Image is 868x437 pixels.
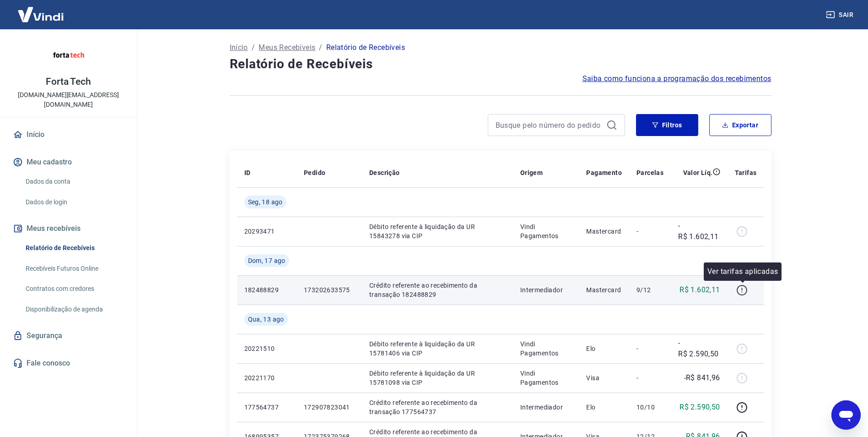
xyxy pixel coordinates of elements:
[586,227,622,236] p: Mastercard
[678,338,720,360] p: -R$ 2.590,50
[496,118,603,132] input: Busque pelo número do pedido
[22,193,126,212] a: Dados de login
[304,403,355,412] p: 172907823041
[582,73,771,84] a: Saiba como funciona a programação dos recebimentos
[11,326,126,346] a: Segurança
[230,55,771,73] h4: Relatório de Recebíveis
[586,373,622,382] p: Visa
[244,403,289,412] p: 177564737
[678,220,720,242] p: -R$ 1.602,11
[230,42,248,53] a: Início
[707,266,778,277] p: Ver tarifas aplicadas
[22,172,126,191] a: Dados da conta
[244,168,251,177] p: ID
[304,285,355,295] p: 173202633575
[244,227,289,236] p: 20293471
[369,281,506,299] p: Crédito referente ao recebimento da transação 182488829
[248,315,284,324] span: Qua, 13 ago
[636,114,698,136] button: Filtros
[369,222,506,240] p: Débito referente à liquidação da UR 15843278 via CIP
[586,285,622,295] p: Mastercard
[319,42,322,53] p: /
[22,259,126,278] a: Recebíveis Futuros Online
[636,285,663,295] p: 9/12
[636,403,663,412] p: 10/10
[684,372,720,383] p: -R$ 841,96
[22,239,126,257] a: Relatório de Recebíveis
[709,114,771,136] button: Exportar
[520,403,572,412] p: Intermediador
[520,168,543,177] p: Origem
[679,284,720,295] p: R$ 1.602,11
[22,300,126,319] a: Disponibilização de agenda
[586,403,622,412] p: Elo
[636,227,663,236] p: -
[11,218,126,239] button: Meus recebíveis
[7,90,129,109] p: [DOMAIN_NAME][EMAIL_ADDRESS][DOMAIN_NAME]
[248,256,286,265] span: Dom, 17 ago
[636,344,663,353] p: -
[735,168,757,177] p: Tarifas
[636,168,663,177] p: Parcelas
[679,402,720,413] p: R$ 2.590,50
[259,42,315,53] a: Meus Recebíveis
[244,373,289,382] p: 20221170
[11,0,70,28] img: Vindi
[520,222,572,240] p: Vindi Pagamentos
[520,369,572,387] p: Vindi Pagamentos
[831,400,861,430] iframe: Botão para abrir a janela de mensagens
[683,168,713,177] p: Valor Líq.
[586,168,622,177] p: Pagamento
[22,279,126,298] a: Contratos com credores
[369,339,506,358] p: Débito referente à liquidação da UR 15781406 via CIP
[46,77,92,87] p: Forta Tech
[248,197,283,207] span: Seg, 18 ago
[586,344,622,353] p: Elo
[326,42,405,53] p: Relatório de Recebíveis
[369,398,506,416] p: Crédito referente ao recebimento da transação 177564737
[636,373,663,382] p: -
[520,339,572,358] p: Vindi Pagamentos
[244,285,289,295] p: 182488829
[11,125,126,145] a: Início
[50,37,87,73] img: a5da6b44-cdaf-4af6-af2c-5bb45dc01961.jpeg
[369,369,506,387] p: Débito referente à liquidação da UR 15781098 via CIP
[11,353,126,373] a: Fale conosco
[252,42,255,53] p: /
[520,285,572,295] p: Intermediador
[304,168,325,177] p: Pedido
[824,6,857,23] button: Sair
[244,344,289,353] p: 20221510
[11,152,126,172] button: Meu cadastro
[369,168,400,177] p: Descrição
